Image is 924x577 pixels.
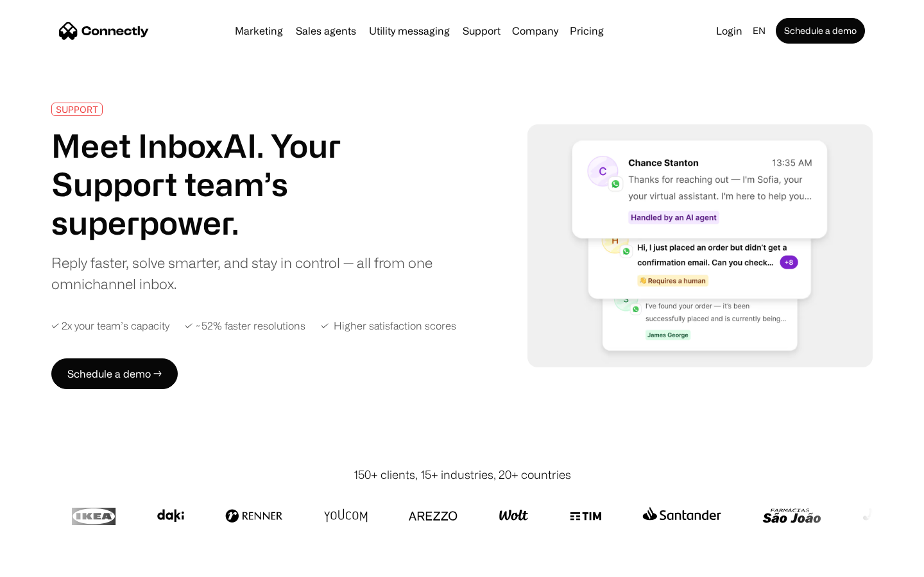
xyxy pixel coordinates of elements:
[512,22,558,40] div: Company
[291,26,361,36] a: Sales agents
[321,320,456,332] div: ✓ Higher satisfaction scores
[51,126,441,242] h1: Meet InboxAI. Your Support team’s superpower.
[458,26,506,36] a: Support
[51,358,178,389] a: Schedule a demo →
[230,26,288,36] a: Marketing
[354,466,571,483] div: 150+ clients, 15+ industries, 20+ countries
[711,22,748,40] a: Login
[51,320,169,332] div: ✓ 2x your team’s capacity
[56,105,98,114] div: SUPPORT
[753,22,766,40] div: en
[565,26,609,36] a: Pricing
[776,18,865,44] a: Schedule a demo
[51,252,441,294] div: Reply faster, solve smarter, and stay in control — all from one omnichannel inbox.
[364,26,455,36] a: Utility messaging
[13,553,77,573] aside: Language selected: English
[26,555,77,573] ul: Language list
[185,320,305,332] div: ✓ ~52% faster resolutions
